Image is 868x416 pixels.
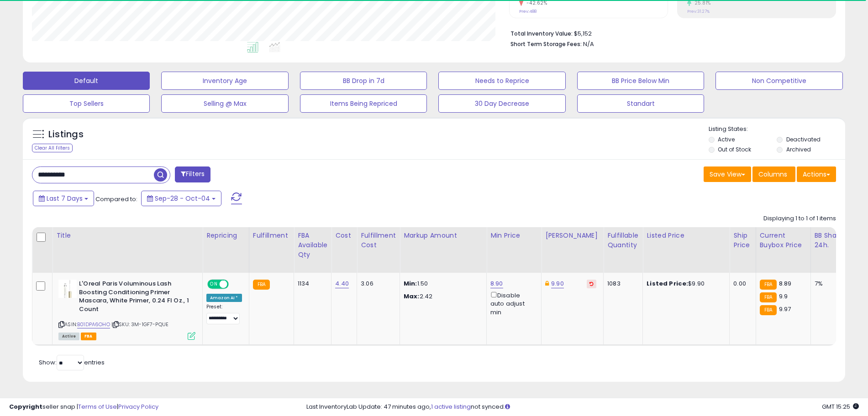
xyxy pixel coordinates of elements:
[763,214,836,223] div: Displaying 1 to 1 of 1 items
[81,333,96,340] span: FBA
[155,194,210,203] span: Sep-28 - Oct-04
[208,281,220,288] span: ON
[715,72,842,90] button: Non Competitive
[519,9,537,14] small: Prev: 488
[23,72,150,90] button: Default
[404,292,420,301] strong: Max:
[141,191,221,206] button: Sep-28 - Oct-04
[32,144,73,152] div: Clear All Filters
[361,231,396,250] div: Fulfillment Cost
[404,231,483,240] div: Markup Amount
[607,231,639,250] div: Fulfillable Quantity
[510,40,582,48] b: Short Term Storage Fees:
[206,231,245,240] div: Repricing
[404,292,479,301] p: 2.42
[361,280,393,288] div: 3.06
[490,231,537,240] div: Min Price
[786,135,821,143] label: Deactivated
[48,128,84,141] h5: Listings
[704,166,751,182] button: Save View
[760,231,807,250] div: Current Buybox Price
[577,72,704,90] button: BB Price Below Min
[797,166,836,182] button: Actions
[111,321,168,328] span: | SKU: 3M-1GF7-PQUE
[583,40,594,48] span: N/A
[510,30,573,37] b: Total Inventory Value:
[9,403,158,411] div: seller snap | |
[733,280,748,288] div: 0.00
[39,358,105,367] span: Show: entries
[438,72,565,90] button: Needs to Reprice
[510,27,829,38] li: $5,152
[779,292,788,301] span: 9.9
[687,9,710,14] small: Prev: 31.27%
[298,280,324,288] div: 1134
[545,231,600,240] div: [PERSON_NAME]
[306,403,859,411] div: Last InventoryLab Update: 47 minutes ago, not synced.
[253,231,290,240] div: Fulfillment
[551,279,564,288] a: 9.90
[431,402,471,411] a: 1 active listing
[607,280,636,288] div: 1083
[779,305,791,313] span: 9.97
[300,72,427,90] button: BB Drop in 7d
[490,290,534,317] div: Disable auto adjust min
[47,194,83,203] span: Last 7 Days
[227,281,242,288] span: OFF
[175,166,210,182] button: Filters
[760,292,777,302] small: FBA
[335,279,349,288] a: 4.40
[33,191,94,206] button: Last 7 Days
[253,280,270,290] small: FBA
[77,321,110,328] a: B01DPA6OHO
[56,231,199,240] div: Title
[79,280,190,316] b: L'Oreal Paris Voluminous Lash Boosting Conditioning Primer Mascara, White Primer, 0.24 Fl Oz., 1 ...
[760,305,777,315] small: FBA
[58,280,77,298] img: 31xGLWu4IKL._SL40_.jpg
[718,146,751,153] label: Out of Stock
[786,146,811,153] label: Archived
[404,280,479,288] p: 1.50
[815,231,848,250] div: BB Share 24h.
[779,279,792,288] span: 8.89
[95,195,137,203] span: Compared to:
[78,402,117,411] a: Terms of Use
[733,231,752,250] div: Ship Price
[822,402,859,411] span: 2025-10-12 15:25 GMT
[752,166,795,182] button: Columns
[206,304,242,324] div: Preset:
[718,135,735,143] label: Active
[58,333,79,340] span: All listings currently available for purchase on Amazon
[23,94,150,113] button: Top Sellers
[647,280,722,288] div: $9.90
[58,280,195,339] div: ASIN:
[709,125,845,134] p: Listing States:
[298,231,327,260] div: FBA Available Qty
[118,402,158,411] a: Privacy Policy
[647,279,688,288] b: Listed Price:
[490,279,503,288] a: 8.90
[404,279,417,288] strong: Min:
[647,231,726,240] div: Listed Price
[300,94,427,113] button: Items Being Repriced
[9,402,42,411] strong: Copyright
[206,294,242,302] div: Amazon AI *
[760,280,777,290] small: FBA
[161,72,288,90] button: Inventory Age
[577,94,704,113] button: Standart
[335,231,353,240] div: Cost
[438,94,565,113] button: 30 Day Decrease
[815,280,845,288] div: 7%
[758,170,787,179] span: Columns
[161,94,288,113] button: Selling @ Max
